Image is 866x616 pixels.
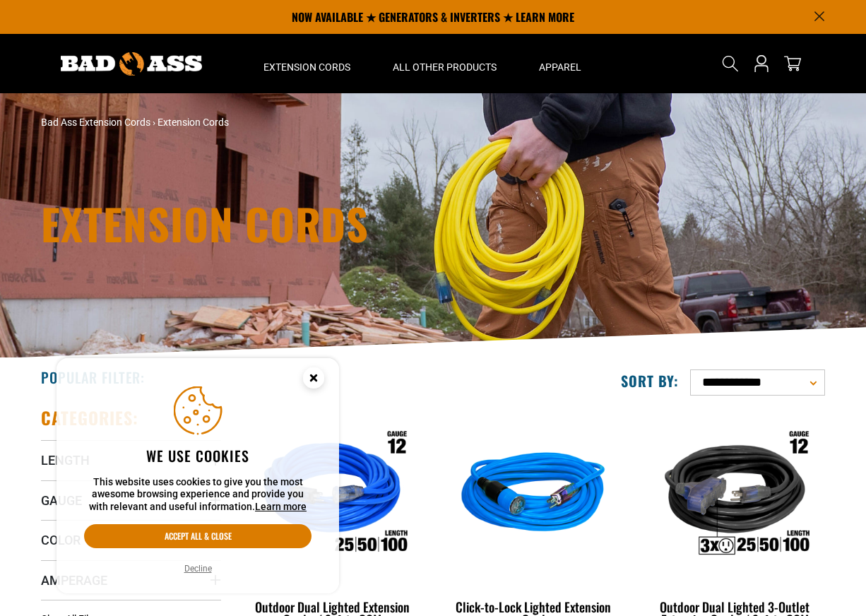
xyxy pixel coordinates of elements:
[244,414,422,576] img: Outdoor Dual Lighted Extension Cord w/ Safety CGM
[719,52,742,75] summary: Search
[153,117,155,128] span: ›
[518,34,603,93] summary: Apparel
[621,372,679,390] label: Sort by:
[393,61,497,73] span: All Other Products
[84,446,312,465] h2: We use cookies
[646,414,824,576] img: Outdoor Dual Lighted 3-Outlet Extension Cord w/ Safety CGM
[255,501,307,512] a: Learn more
[180,562,216,576] button: Decline
[41,117,150,128] a: Bad Ass Extension Cords
[372,34,518,93] summary: All Other Products
[444,414,622,576] img: blue
[539,61,581,73] span: Apparel
[84,476,312,514] p: This website uses cookies to give you the most awesome browsing experience and provide you with r...
[41,202,557,244] h1: Extension Cords
[41,368,145,386] h2: Popular Filter:
[41,520,221,559] summary: Color
[41,407,138,429] h2: Categories:
[41,572,107,588] span: Amperage
[61,52,202,76] img: Bad Ass Extension Cords
[41,440,221,480] summary: Length
[158,117,229,128] span: Extension Cords
[41,532,81,548] span: Color
[41,115,557,130] nav: breadcrumbs
[41,480,221,520] summary: Gauge
[41,560,221,600] summary: Amperage
[41,492,82,509] span: Gauge
[84,524,312,548] button: Accept all & close
[263,61,350,73] span: Extension Cords
[242,34,372,93] summary: Extension Cords
[41,452,90,468] span: Length
[57,358,339,594] aside: Cookie Consent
